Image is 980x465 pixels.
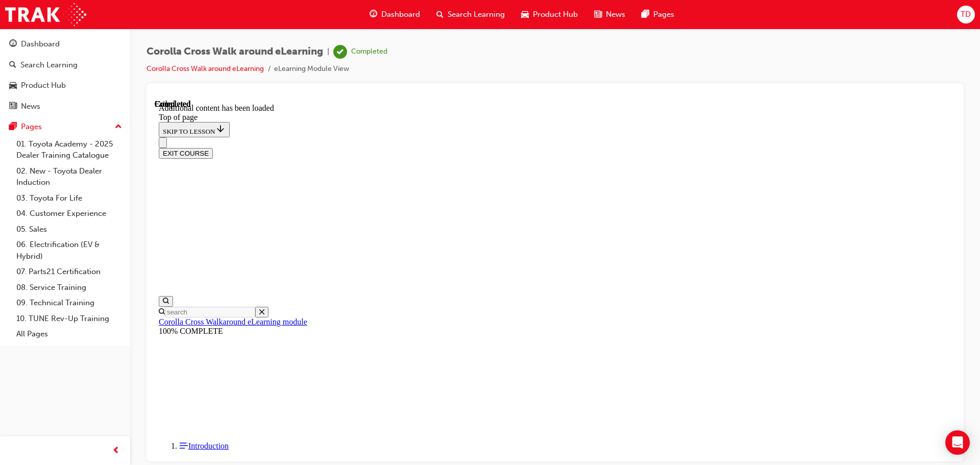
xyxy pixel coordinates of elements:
[4,197,18,207] button: Open search menu
[12,222,126,237] a: 05. Sales
[12,264,126,280] a: 07. Parts21 Certification
[4,76,126,95] a: Product Hub
[4,117,126,136] button: Pages
[5,3,86,26] img: Trak
[642,8,649,21] span: pages-icon
[586,4,633,25] a: news-iconNews
[4,227,797,236] div: 100% COMPLETE
[594,8,602,21] span: news-icon
[12,206,126,222] a: 04. Customer Experience
[9,40,17,49] span: guage-icon
[9,102,17,111] span: news-icon
[9,81,17,90] span: car-icon
[436,8,444,21] span: search-icon
[4,35,126,54] a: Dashboard
[101,207,114,218] button: Close search menu
[4,4,797,13] div: Additional content has been loaded
[4,97,126,116] a: News
[361,4,428,25] a: guage-iconDashboard
[21,80,66,91] div: Product Hub
[9,61,16,70] span: search-icon
[21,38,60,50] div: Dashboard
[8,28,71,36] span: SKIP TO LESSON
[428,4,513,25] a: search-iconSearch Learning
[12,311,126,327] a: 10. TUNE Rev-Up Training
[351,47,387,57] div: Completed
[146,64,264,73] a: Corolla Cross Walk around eLearning
[112,445,120,457] span: prev-icon
[606,9,625,20] span: News
[653,9,674,20] span: Pages
[957,6,975,23] button: TD
[4,38,12,48] button: Close navigation menu
[4,33,126,117] button: DashboardSearch LearningProduct HubNews
[21,121,42,133] div: Pages
[448,9,505,20] span: Search Learning
[274,63,349,75] li: eLearning Module View
[12,136,126,163] a: 01. Toyota Academy - 2025 Dealer Training Catalogue
[533,9,578,20] span: Product Hub
[327,46,329,58] span: |
[12,295,126,311] a: 09. Technical Training
[12,237,126,264] a: 06. Electrification (EV & Hybrid)
[4,56,126,75] a: Search Learning
[10,207,101,218] input: Search
[381,9,420,20] span: Dashboard
[9,123,17,132] span: pages-icon
[961,9,971,20] span: TD
[4,22,75,38] button: SKIP TO LESSON
[4,48,58,59] button: EXIT COURSE
[633,4,682,25] a: pages-iconPages
[333,45,347,59] span: learningRecordVerb_COMPLETE-icon
[4,218,153,227] a: Corolla Cross Walkaround eLearning module
[21,101,40,112] div: News
[146,46,323,58] span: Corolla Cross Walk around eLearning
[115,120,122,134] span: up-icon
[12,326,126,342] a: All Pages
[12,280,126,296] a: 08. Service Training
[521,8,529,21] span: car-icon
[12,163,126,190] a: 02. New - Toyota Dealer Induction
[370,8,377,21] span: guage-icon
[20,59,78,71] div: Search Learning
[12,190,126,206] a: 03. Toyota For Life
[945,430,970,455] div: Open Intercom Messenger
[4,13,797,22] div: Top of page
[513,4,586,25] a: car-iconProduct Hub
